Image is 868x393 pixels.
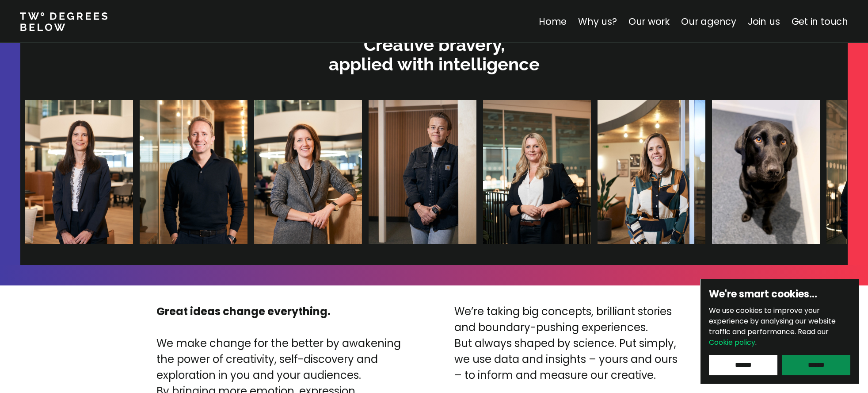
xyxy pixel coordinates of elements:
[709,305,850,348] p: We use cookies to improve your experience by analysing our website traffic and performance.
[482,100,590,244] img: Halina
[539,15,567,28] a: Home
[597,100,704,244] img: Lizzie
[709,337,755,347] a: Cookie policy
[156,304,331,319] strong: Great ideas change everything.
[139,100,247,244] img: James
[709,327,829,347] span: Read our .
[24,100,132,244] img: Clare
[253,100,361,244] img: Gemma
[25,35,843,74] p: Creative bravery, applied with intelligence
[628,15,670,28] a: Our work
[454,304,678,383] p: We’re taking big concepts, brilliant stories and boundary-pushing experiences. But always shaped ...
[578,15,617,28] a: Why us?
[368,100,476,244] img: Dani
[709,288,850,301] h6: We're smart cookies…
[681,15,736,28] a: Our agency
[792,15,848,28] a: Get in touch
[748,15,780,28] a: Join us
